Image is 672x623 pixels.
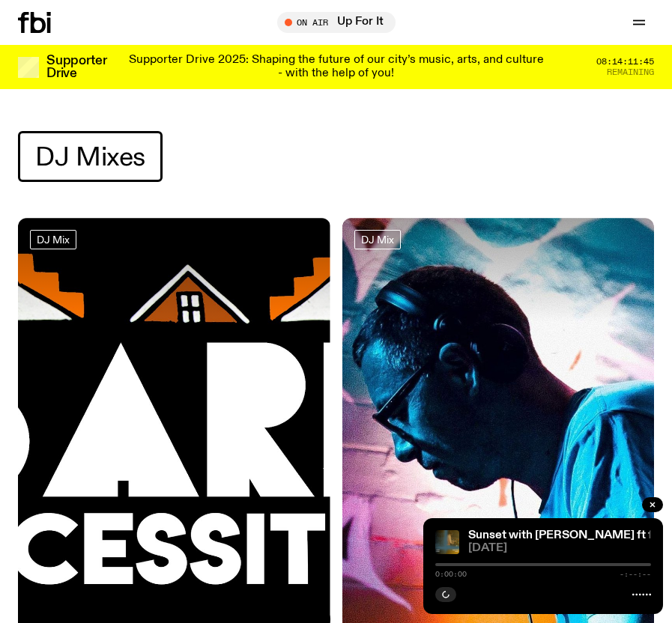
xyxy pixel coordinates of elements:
span: 08:14:11:45 [596,58,654,66]
span: DJ Mix [37,234,70,245]
span: -:--:-- [620,571,651,578]
a: DJ Mix [30,230,76,249]
span: Remaining [607,68,654,76]
p: Supporter Drive 2025: Shaping the future of our city’s music, arts, and culture - with the help o... [126,54,546,80]
h3: Supporter Drive [46,55,106,80]
span: 0:00:00 [435,571,467,578]
span: [DATE] [468,543,651,554]
span: DJ Mixes [35,142,145,171]
span: DJ Mix [361,234,394,245]
a: DJ Mix [354,230,401,249]
button: On AirUp For It [277,12,396,33]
